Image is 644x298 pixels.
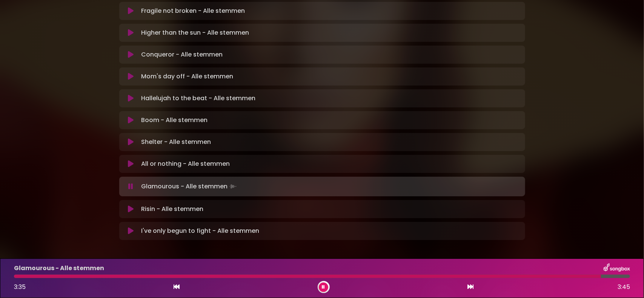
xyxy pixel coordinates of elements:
p: Boom - Alle stemmen [141,116,207,125]
p: Hallelujah to the beat - Alle stemmen [141,94,255,103]
p: Fragile not broken - Alle stemmen [141,6,245,15]
p: All or nothing - Alle stemmen [141,159,230,168]
p: Higher than the sun - Alle stemmen [141,28,249,37]
img: songbox-logo-white.png [604,263,630,273]
p: Mom's day off - Alle stemmen [141,72,233,81]
p: Glamourous - Alle stemmen [141,181,238,192]
p: Risin - Alle stemmen [141,205,203,214]
p: Conqueror - Alle stemmen [141,50,223,59]
p: Glamourous - Alle stemmen [14,264,104,273]
p: I've only begun to fight - Alle stemmen [141,226,259,235]
img: waveform4.gif [227,181,238,192]
p: Shelter - Alle stemmen [141,138,211,147]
